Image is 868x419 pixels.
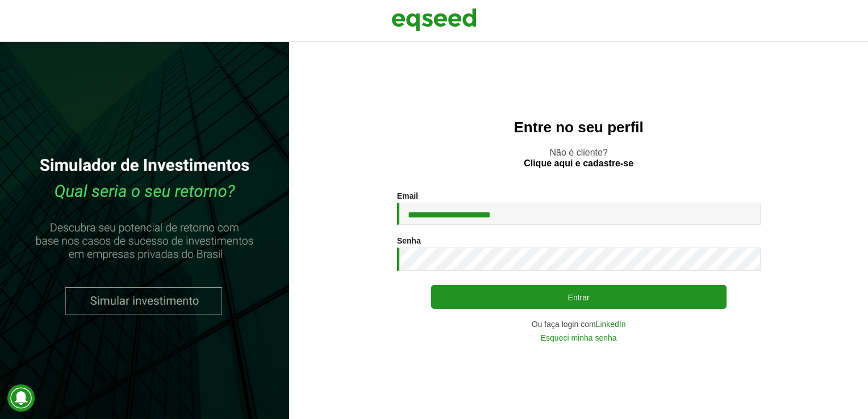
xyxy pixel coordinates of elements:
[397,192,418,200] label: Email
[391,6,477,34] img: EqSeed Logo
[397,237,421,245] label: Senha
[312,147,845,169] p: Não é cliente?
[397,320,761,328] div: Ou faça login com
[431,285,727,309] button: Entrar
[541,334,617,342] a: Esqueci minha senha
[596,320,626,328] a: LinkedIn
[524,159,633,168] a: Clique aqui e cadastre-se
[312,119,845,136] h2: Entre no seu perfil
